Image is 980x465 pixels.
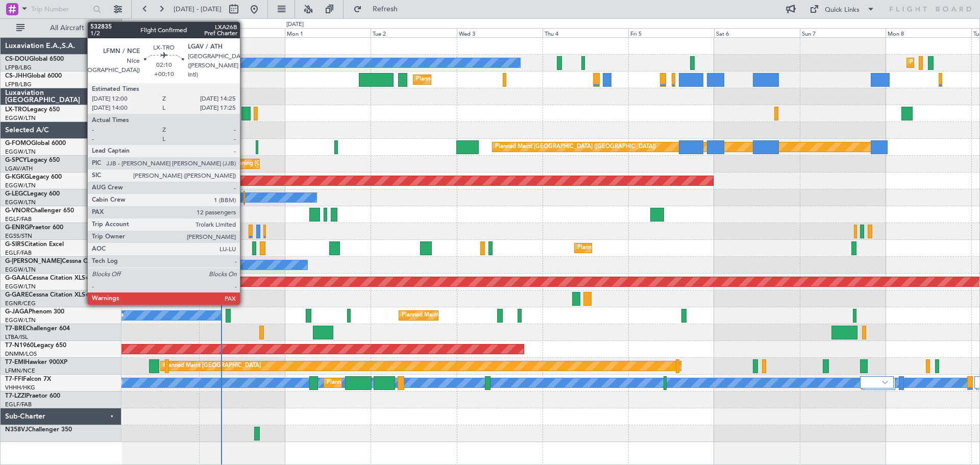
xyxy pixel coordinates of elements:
[5,292,89,298] a: G-GARECessna Citation XLS+
[286,20,304,29] div: [DATE]
[5,401,32,408] a: EGLF/FAB
[5,333,28,341] a: LTBA/ISL
[124,20,141,29] div: [DATE]
[5,258,62,264] span: G-[PERSON_NAME]
[169,156,287,172] div: Planned Maint Athens ([PERSON_NAME] Intl)
[5,393,26,399] span: T7-LZZI
[495,139,656,155] div: Planned Maint [GEOGRAPHIC_DATA] ([GEOGRAPHIC_DATA])
[364,6,407,13] span: Refresh
[31,2,90,17] input: Trip Number
[5,359,67,365] a: T7-EMIHawker 900XP
[5,350,37,358] a: DNMM/LOS
[5,225,63,231] a: G-ENRGPraetor 600
[5,275,29,281] span: G-GAAL
[5,73,62,79] a: CS-JHHGlobal 6000
[27,25,108,32] span: All Aircraft
[5,81,32,88] a: LFPB/LBG
[886,28,971,37] div: Mon 8
[5,157,60,163] a: G-SPCYLegacy 650
[5,316,36,324] a: EGGW/LTN
[163,358,261,374] div: Planned Maint [GEOGRAPHIC_DATA]
[628,28,714,37] div: Fri 5
[5,258,118,264] a: G-[PERSON_NAME]Cessna Citation XLS
[5,165,33,173] a: LGAV/ATH
[5,241,24,248] span: G-SIRS
[5,107,27,113] span: LX-TRO
[5,148,36,156] a: EGGW/LTN
[327,375,497,390] div: Planned Maint [GEOGRAPHIC_DATA] ([GEOGRAPHIC_DATA] Intl)
[804,1,880,17] button: Quick Links
[285,28,371,37] div: Mon 1
[174,5,222,14] span: [DATE] - [DATE]
[5,283,36,290] a: EGGW/LTN
[5,275,89,281] a: G-GAALCessna Citation XLS+
[543,28,628,37] div: Thu 4
[5,367,35,375] a: LFMN/NCE
[5,174,62,180] a: G-KGKGLegacy 600
[5,64,32,71] a: LFPB/LBG
[5,232,32,240] a: EGSS/STN
[371,28,456,37] div: Tue 2
[882,380,888,384] img: arrow-gray.svg
[5,342,66,349] a: T7-N1960Legacy 650
[5,266,36,274] a: EGGW/LTN
[5,174,29,180] span: G-KGKG
[577,240,738,256] div: Planned Maint [GEOGRAPHIC_DATA] ([GEOGRAPHIC_DATA])
[5,140,66,146] a: G-FOMOGlobal 6000
[402,308,562,323] div: Planned Maint [GEOGRAPHIC_DATA] ([GEOGRAPHIC_DATA])
[416,72,577,87] div: Planned Maint [GEOGRAPHIC_DATA] ([GEOGRAPHIC_DATA])
[5,56,64,62] a: CS-DOUGlobal 6500
[5,292,29,298] span: G-GARE
[230,156,374,172] div: Cleaning [GEOGRAPHIC_DATA] ([PERSON_NAME] Intl)
[11,20,111,36] button: All Aircraft
[5,191,60,197] a: G-LEGCLegacy 600
[349,1,410,17] button: Refresh
[5,225,29,231] span: G-ENRG
[5,182,36,189] a: EGGW/LTN
[5,359,25,365] span: T7-EMI
[5,114,36,122] a: EGGW/LTN
[5,376,23,382] span: T7-FFI
[5,140,31,146] span: G-FOMO
[5,157,27,163] span: G-SPCY
[5,326,70,332] a: T7-BREChallenger 604
[714,28,800,37] div: Sat 6
[5,384,35,391] a: VHHH/HKG
[457,28,543,37] div: Wed 3
[5,326,26,332] span: T7-BRE
[800,28,886,37] div: Sun 7
[5,309,29,315] span: G-JAGA
[5,393,60,399] a: T7-LZZIPraetor 600
[5,191,27,197] span: G-LEGC
[825,5,860,15] div: Quick Links
[113,28,199,37] div: Sat 30
[5,56,29,62] span: CS-DOU
[5,309,64,315] a: G-JAGAPhenom 300
[5,199,36,206] a: EGGW/LTN
[5,427,28,433] span: N358VJ
[199,28,285,37] div: Sun 31
[5,107,60,113] a: LX-TROLegacy 650
[5,342,34,349] span: T7-N1960
[5,215,32,223] a: EGLF/FAB
[5,300,36,307] a: EGNR/CEG
[5,73,27,79] span: CS-JHH
[5,376,51,382] a: T7-FFIFalcon 7X
[5,249,32,257] a: EGLF/FAB
[5,208,74,214] a: G-VNORChallenger 650
[5,241,64,248] a: G-SIRSCitation Excel
[5,427,72,433] a: N358VJChallenger 350
[5,208,30,214] span: G-VNOR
